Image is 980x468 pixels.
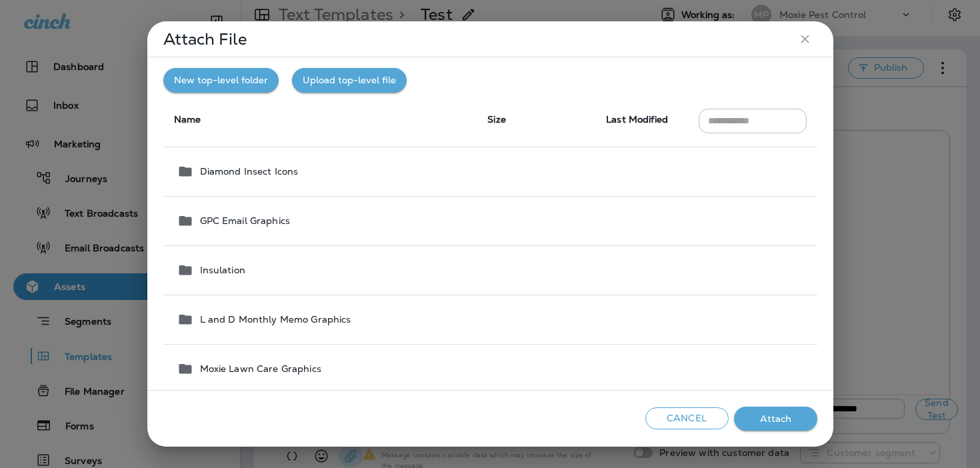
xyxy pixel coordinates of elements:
span: Name [174,113,201,125]
p: L and D Monthly Memo Graphics [200,314,351,325]
button: Attach [734,407,817,431]
button: Upload top-level file [292,68,407,93]
p: Attach File [163,34,247,45]
p: GPC Email Graphics [200,215,291,226]
p: Moxie Lawn Care Graphics [200,363,321,374]
p: Diamond Insect Icons [200,166,299,177]
p: Insulation [200,265,245,275]
button: close [793,27,817,51]
span: Last Modified [606,113,668,125]
button: New top-level folder [163,68,279,93]
span: Size [487,113,506,125]
button: Cancel [645,407,729,429]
